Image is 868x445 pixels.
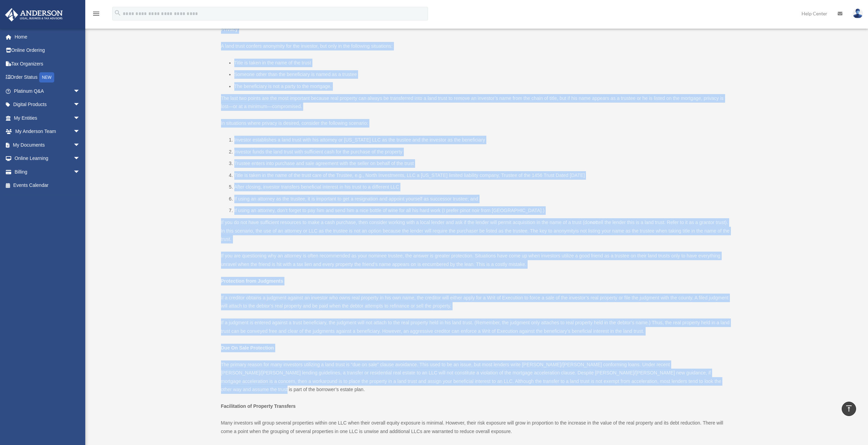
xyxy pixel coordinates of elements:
img: Anderson Advisors Platinum Portal [3,8,65,21]
span: Title is taken in the name of the trust care of the Trustee, e.g., North Investments, LLC a [US_S... [234,173,585,178]
span: Trustee enters into purchase and sale agreement with the seller on behalf of the trust [234,161,414,166]
span: If using an attorney as the trustee, it is important to get a resignation and appoint yourself as... [234,196,478,202]
p: In situations where privacy is desired, consider the following scenario: [221,119,731,128]
b: Facilitation of Property Transfers [221,403,296,409]
p: The last two points are the most important because real property can always be transferred into a... [221,94,731,111]
a: menu [92,12,100,18]
p: A land trust confers anonymity for the investor, but only in the following situations: [221,42,731,50]
span: arrow_drop_down [73,98,87,112]
b: Privacy [221,27,238,32]
a: Billingarrow_drop_down [5,165,90,179]
span: If using an attorney, don’t forget to pay him and send him a nice bottle of wine for all his hard... [234,208,545,213]
span: Investor funds the land trust with sufficient cash for the purchase of the property [234,149,402,154]
b: Protection from Judgments [221,278,283,284]
a: Order StatusNEW [5,71,90,85]
p: If you do not have sufficient resources to make a cash purchase, then consider working with a loc... [221,218,731,243]
span: The beneficiary is not a party to the mortgage. [234,84,332,89]
i: menu [92,10,100,18]
p: If you are questioning why an attorney is often recommended as your nominee trustee, the answer i... [221,252,731,268]
p: If a judgment is entered against a trust beneficiary, the judgment will not attach to the real pr... [221,318,731,335]
span: Someone other than the beneficiary is named as a trustee [234,72,357,77]
a: Home [5,30,90,44]
span: arrow_drop_down [73,138,87,152]
a: vertical_align_top [842,402,856,416]
span: arrow_drop_down [73,84,87,98]
i: vertical_align_top [845,404,853,413]
a: Online Learningarrow_drop_down [5,152,90,165]
a: Online Ordering [5,44,90,57]
a: Digital Productsarrow_drop_down [5,98,90,112]
span: arrow_drop_down [73,152,87,166]
a: My Anderson Teamarrow_drop_down [5,125,90,138]
span: arrow_drop_down [73,165,87,179]
b: Due On Sale Protection [221,345,274,351]
span: arrow_drop_down [73,125,87,139]
a: My Documentsarrow_drop_down [5,138,90,152]
div: NEW [39,72,54,83]
b: not [590,220,597,225]
p: If a creditor obtains a judgment against an investor who owns real property in his own name, the ... [221,294,731,310]
a: Events Calendar [5,179,90,192]
p: Many investors will group several properties within one LLC when their overall equity exposure is... [221,419,731,435]
img: User Pic [853,9,863,18]
p: The primary reason for many investors utilizing a land trust is “due on sale” clause avoidance. T... [221,360,731,394]
a: Platinum Q&Aarrow_drop_down [5,84,90,98]
a: Tax Organizers [5,57,90,71]
i: search [114,9,121,17]
span: arrow_drop_down [73,111,87,125]
span: After closing, investor transfers beneficial interest in his trust to a different LLC [234,184,399,190]
span: Investor establishes a land trust with his attorney or [US_STATE] LLC as the trustee and the inve... [234,137,485,143]
a: My Entitiesarrow_drop_down [5,111,90,125]
span: Title is taken in the name of the trust [234,60,311,65]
